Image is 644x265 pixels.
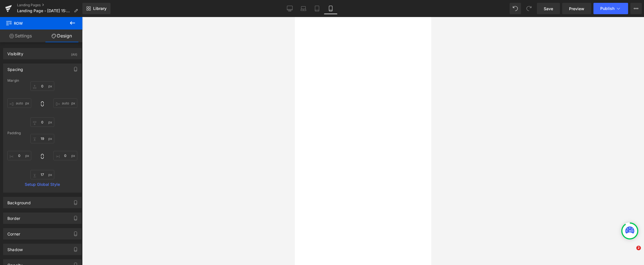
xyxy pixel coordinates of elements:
div: Margin [7,79,77,83]
span: Preview [569,6,584,12]
a: Laptop [297,3,310,14]
div: Spacing [7,64,23,72]
div: Visibility [7,48,23,56]
div: (All) [71,48,77,58]
a: New Library [82,3,111,14]
a: Design [41,30,82,42]
input: 0 [7,151,31,160]
iframe: To enrich screen reader interactions, please activate Accessibility in Grammarly extension settings [295,17,431,265]
a: Tablet [310,3,324,14]
input: 0 [30,134,54,143]
a: Landing Pages [17,3,82,7]
span: Landing Page - [DATE] 15:01:49 [17,9,72,13]
a: Setup Global Style [7,182,77,187]
input: 0 [7,98,31,108]
input: 0 [53,98,77,108]
a: Desktop [283,3,297,14]
input: 0 [30,170,54,179]
div: Shadow [7,244,23,252]
div: Padding [7,131,77,135]
div: Background [7,197,31,205]
input: 0 [53,151,77,160]
span: 2 [636,246,641,250]
button: Redo [523,3,535,14]
span: Row [6,17,62,30]
iframe: Intercom live chat [625,246,638,259]
input: 0 [30,81,54,91]
input: 0 [30,117,54,127]
button: Publish [593,3,628,14]
button: More [630,3,642,14]
a: Preview [562,3,591,14]
div: Corner [7,228,20,236]
span: Publish [600,6,614,11]
span: Library [93,6,107,11]
div: Border [7,213,20,221]
span: Save [544,6,553,12]
a: Mobile [324,3,337,14]
button: Undo [510,3,521,14]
